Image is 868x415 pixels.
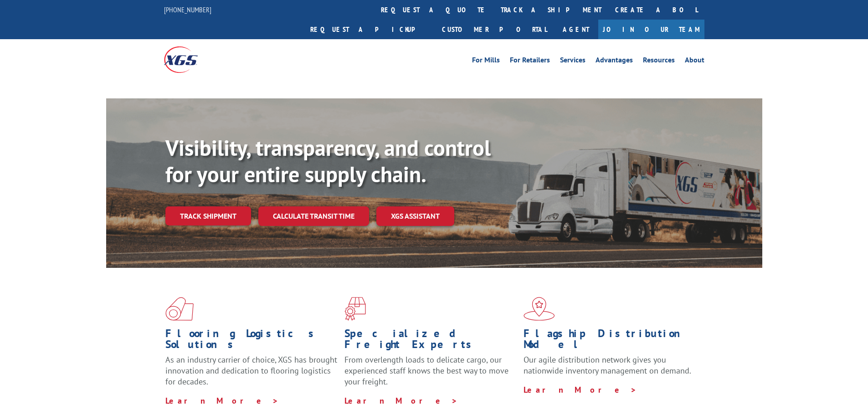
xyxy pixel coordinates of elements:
[524,354,691,376] span: Our agile distribution network gives you nationwide inventory management on demand.
[685,56,704,67] a: About
[165,328,338,354] h1: Flooring Logistics Solutions
[554,20,598,39] a: Agent
[524,297,555,321] img: xgs-icon-flagship-distribution-model-red
[435,20,554,39] a: Customer Portal
[165,133,491,188] b: Visibility, transparency, and control for your entire supply chain.
[258,206,369,226] a: Calculate transit time
[376,206,454,226] a: XGS ASSISTANT
[524,384,637,395] a: Learn More >
[560,56,586,67] a: Services
[344,395,458,406] a: Learn More >
[510,56,550,67] a: For Retailers
[596,56,633,67] a: Advantages
[303,20,435,39] a: Request a pickup
[164,5,211,14] a: [PHONE_NUMBER]
[165,297,194,321] img: xgs-icon-total-supply-chain-intelligence-red
[598,20,704,39] a: Join Our Team
[344,328,517,354] h1: Specialized Freight Experts
[344,297,366,321] img: xgs-icon-focused-on-flooring-red
[472,56,500,67] a: For Mills
[344,354,517,395] p: From overlength loads to delicate cargo, our experienced staff knows the best way to move your fr...
[524,328,696,354] h1: Flagship Distribution Model
[165,354,337,387] span: As an industry carrier of choice, XGS has brought innovation and dedication to flooring logistics...
[643,56,675,67] a: Resources
[165,206,251,225] a: Track shipment
[165,395,279,406] a: Learn More >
